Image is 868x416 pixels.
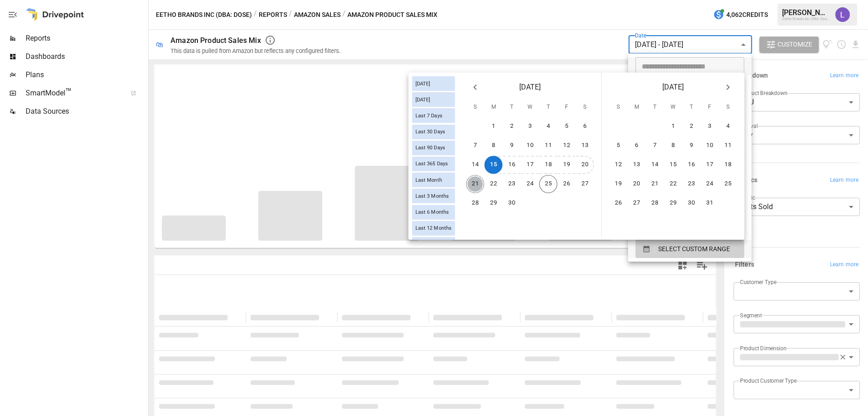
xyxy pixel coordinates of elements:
[628,175,646,193] button: 20
[558,98,575,116] span: Friday
[701,137,719,155] button: 10
[683,98,699,116] span: Thursday
[539,156,558,174] button: 18
[610,98,626,116] span: Sunday
[412,225,455,231] span: Last 12 Months
[558,117,576,136] button: 5
[412,129,448,135] span: Last 30 Days
[485,156,503,174] button: 15
[412,113,446,119] span: Last 7 Days
[412,141,455,155] div: Last 90 Days
[662,81,684,94] span: [DATE]
[609,156,628,174] button: 12
[485,117,503,136] button: 1
[412,97,434,103] span: [DATE]
[719,137,737,155] button: 11
[664,117,682,136] button: 1
[503,98,520,116] span: Tuesday
[412,221,455,236] div: Last 12 Months
[412,209,452,215] span: Last 6 Months
[522,98,538,116] span: Wednesday
[609,137,628,155] button: 5
[576,156,594,174] button: 20
[701,175,719,193] button: 24
[646,156,664,174] button: 14
[576,137,594,155] button: 13
[628,137,646,155] button: 6
[412,193,452,199] span: Last 3 Months
[719,156,737,174] button: 18
[646,98,663,116] span: Tuesday
[521,137,539,155] button: 10
[412,76,455,91] div: [DATE]
[701,156,719,174] button: 17
[521,175,539,193] button: 24
[412,81,434,87] span: [DATE]
[719,117,737,136] button: 4
[412,125,455,139] div: Last 30 Days
[412,177,445,183] span: Last Month
[467,98,483,116] span: Sunday
[466,156,485,174] button: 14
[466,194,485,212] button: 28
[576,98,593,116] span: Saturday
[682,117,701,136] button: 2
[664,137,682,155] button: 8
[701,117,719,136] button: 3
[609,194,628,212] button: 26
[701,194,719,212] button: 31
[558,156,576,174] button: 19
[664,156,682,174] button: 15
[412,145,448,151] span: Last 90 Days
[664,175,682,193] button: 22
[682,194,701,212] button: 30
[539,117,558,136] button: 4
[576,175,594,193] button: 27
[519,81,541,94] span: [DATE]
[719,78,737,96] button: Next month
[485,137,503,155] button: 8
[412,157,455,171] div: Last 365 Days
[558,137,576,155] button: 12
[646,137,664,155] button: 7
[521,156,539,174] button: 17
[503,137,521,155] button: 9
[646,194,664,212] button: 28
[576,117,594,136] button: 6
[719,98,736,116] span: Saturday
[412,173,455,187] div: Last Month
[485,194,503,212] button: 29
[646,175,664,193] button: 21
[658,243,730,255] span: SELECT CUSTOM RANGE
[664,194,682,212] button: 29
[485,98,501,116] span: Monday
[628,156,646,174] button: 13
[521,117,539,136] button: 3
[539,137,558,155] button: 11
[412,205,455,220] div: Last 6 Months
[682,156,701,174] button: 16
[412,108,455,123] div: Last 7 Days
[412,189,455,203] div: Last 3 Months
[540,98,556,116] span: Thursday
[466,78,484,96] button: Previous month
[466,137,485,155] button: 7
[503,156,521,174] button: 16
[701,98,718,116] span: Friday
[539,175,558,193] button: 25
[503,175,521,193] button: 23
[466,175,485,193] button: 21
[412,161,451,167] span: Last 365 Days
[665,98,681,116] span: Wednesday
[609,175,628,193] button: 19
[719,175,737,193] button: 25
[628,194,646,212] button: 27
[503,117,521,136] button: 2
[682,175,701,193] button: 23
[485,175,503,193] button: 22
[412,92,455,107] div: [DATE]
[503,194,521,212] button: 30
[558,175,576,193] button: 26
[682,137,701,155] button: 9
[635,240,744,258] button: SELECT CUSTOM RANGE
